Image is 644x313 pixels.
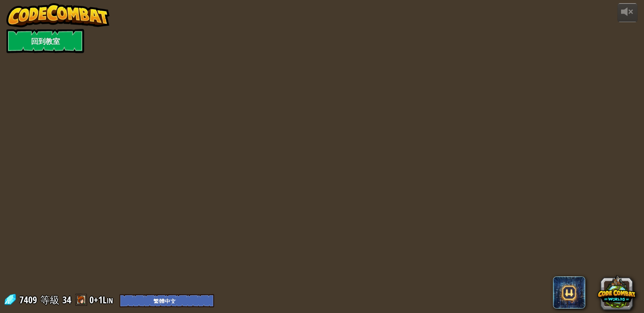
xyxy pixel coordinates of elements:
span: 34 [62,293,71,306]
a: 回到教室 [6,29,84,53]
span: 7409 [19,293,39,306]
button: 調整音量 [617,3,638,22]
a: 0+1Lin [89,293,116,306]
img: CodeCombat - Learn how to code by playing a game [6,3,109,27]
span: 等級 [40,293,60,307]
